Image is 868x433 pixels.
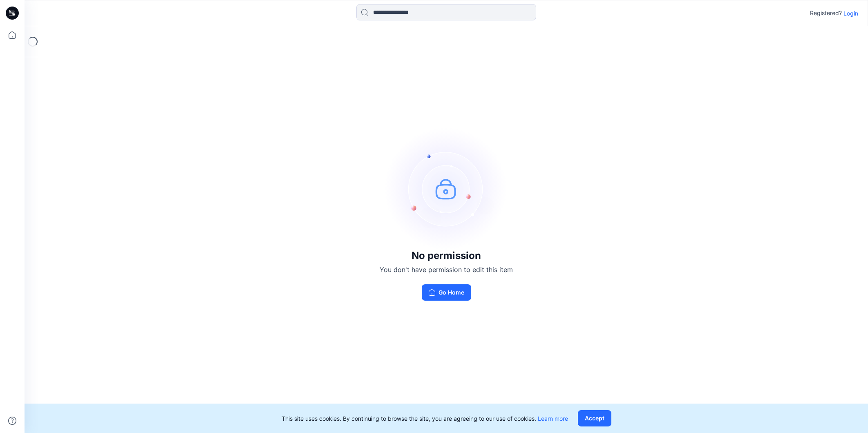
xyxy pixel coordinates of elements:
img: no-perm.svg [385,127,508,250]
button: Go Home [422,284,471,301]
p: Registered? [810,8,842,18]
p: This site uses cookies. By continuing to browse the site, you are agreeing to our use of cookies. [282,414,568,423]
h3: No permission [380,250,513,261]
a: Learn more [538,415,568,422]
button: Accept [578,410,611,426]
p: Login [843,9,858,18]
p: You don't have permission to edit this item [380,265,513,275]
